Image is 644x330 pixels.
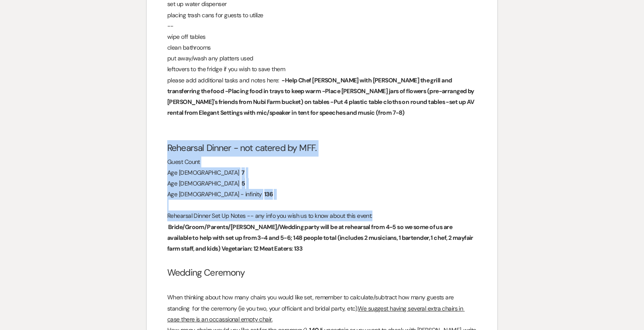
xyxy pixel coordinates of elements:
[167,222,473,254] span: Bride/Groom/Parents/[PERSON_NAME]/Wedding party will be at rehearsal from 4-5 so we some of us ar...
[167,140,477,157] h2: Rehearsal Dinner - not catered by MFF.
[241,168,245,178] span: 7
[167,75,477,119] p: please add additional tasks and notes here:
[263,189,274,199] span: 136
[167,292,477,325] p: When thinking about how many chairs you would like set, remember to calculate/subtract how many g...
[167,211,477,254] p: Rehearsal Dinner Set Up Notes -- any info you wish us to know about this event:
[241,179,246,189] span: 5
[167,53,477,64] p: put away/wash any platters used
[167,189,477,200] p: Age [DEMOGRAPHIC_DATA] - infinity
[167,167,477,178] p: Age [DEMOGRAPHIC_DATA]
[167,21,477,31] p: --
[167,305,465,323] u: We suggest having several extra chairs in case there is an occassional empty chair.
[167,75,475,118] span: -Help Chef [PERSON_NAME] with [PERSON_NAME] the grill and transferring the food -Placing food in ...
[167,157,477,167] p: Guest Count
[167,265,477,281] h2: Wedding Ceremony
[167,31,477,42] p: wipe off tables
[167,10,477,21] p: placing trash cans for guests to utilize
[167,64,477,75] p: leftovers to the fridge if you wish to save them
[167,178,477,189] p: Age [DEMOGRAPHIC_DATA]
[167,42,477,53] p: clean bathrooms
